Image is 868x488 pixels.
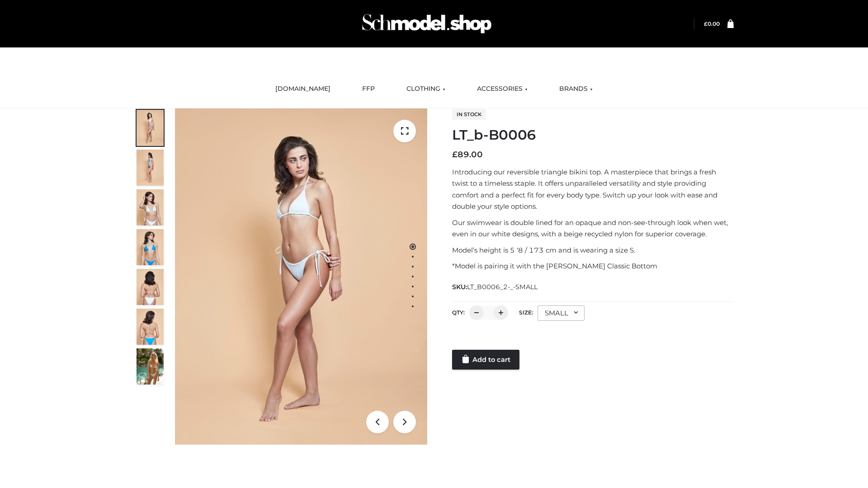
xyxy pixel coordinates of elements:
[400,79,452,99] a: CLOTHING
[175,108,427,445] img: ArielClassicBikiniTop_CloudNine_AzureSky_OW114ECO_1
[452,150,458,160] span: £
[538,305,585,321] div: SMALL
[452,109,486,120] span: In stock
[452,127,734,143] h1: LT_b-B0006
[519,309,533,316] label: Size:
[452,282,538,292] span: SKU:
[704,20,708,27] span: £
[704,20,720,27] bdi: 0.00
[452,350,519,370] a: Add to cart
[137,189,164,225] img: ArielClassicBikiniTop_CloudNine_AzureSky_OW114ECO_3-scaled.jpg
[137,309,164,345] img: ArielClassicBikiniTop_CloudNine_AzureSky_OW114ECO_8-scaled.jpg
[452,244,734,256] p: Model’s height is 5 ‘8 / 173 cm and is wearing a size S.
[704,20,720,27] a: £0.00
[355,79,382,99] a: FFP
[452,260,734,272] p: *Model is pairing it with the [PERSON_NAME] Classic Bottom
[452,150,483,160] bdi: 89.00
[467,283,538,291] span: LT_B0006_2-_-SMALL
[137,110,164,146] img: ArielClassicBikiniTop_CloudNine_AzureSky_OW114ECO_1-scaled.jpg
[452,217,734,240] p: Our swimwear is double lined for an opaque and non-see-through look when wet, even in our white d...
[137,269,164,305] img: ArielClassicBikiniTop_CloudNine_AzureSky_OW114ECO_7-scaled.jpg
[452,166,734,212] p: Introducing our reversible triangle bikini top. A masterpiece that brings a fresh twist to a time...
[269,79,337,99] a: [DOMAIN_NAME]
[137,150,164,186] img: ArielClassicBikiniTop_CloudNine_AzureSky_OW114ECO_2-scaled.jpg
[552,79,599,99] a: BRANDS
[470,79,534,99] a: ACCESSORIES
[359,6,495,42] img: Schmodel Admin 964
[137,229,164,265] img: ArielClassicBikiniTop_CloudNine_AzureSky_OW114ECO_4-scaled.jpg
[137,348,164,385] img: Arieltop_CloudNine_AzureSky2.jpg
[452,309,465,316] label: QTY:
